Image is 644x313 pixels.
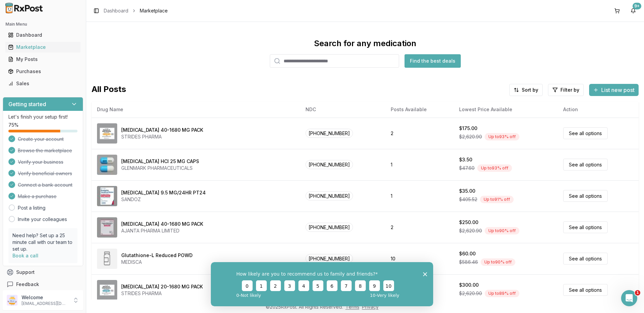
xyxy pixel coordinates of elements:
span: Filter by [560,87,579,93]
img: Omeprazole-Sodium Bicarbonate 40-1680 MG PACK [97,123,117,144]
div: Up to 90 % off [485,227,519,234]
span: 1 [635,290,640,295]
span: $586.46 [459,259,478,265]
a: Post a listing [18,205,45,211]
td: 1 [385,180,454,212]
div: MEDISCA [121,259,193,265]
span: All Posts [92,84,126,96]
img: Omeprazole-Sodium Bicarbonate 20-1680 MG PACK [97,280,117,300]
span: $2,620.90 [459,133,482,140]
div: Sales [8,80,78,87]
button: Sort by [509,84,543,96]
span: Create your account [18,136,64,143]
span: $405.52 [459,196,477,203]
div: Dashboard [8,32,78,38]
a: Book a call [12,253,38,258]
div: $3.50 [459,156,472,163]
div: Glutathione-L Reduced POWD [121,252,193,259]
p: Welcome [22,294,68,301]
img: Omeprazole-Sodium Bicarbonate 40-1680 MG PACK [97,217,117,238]
div: [MEDICAL_DATA] 40-1680 MG PACK [121,221,203,227]
div: $60.00 [459,250,476,257]
a: See all options [563,221,608,233]
div: Up to 89 % off [485,290,519,297]
div: GLENMARK PHARMACEUTICALS [121,165,199,171]
span: Feedback [16,281,39,288]
div: Search for any medication [314,38,416,49]
img: Rivastigmine 9.5 MG/24HR PT24 [97,186,117,206]
button: Marketplace [3,42,83,53]
div: Up to 90 % off [481,258,515,266]
h2: Main Menu [5,22,80,27]
div: STRIDES PHARMA [121,133,203,140]
img: Glutathione-L Reduced POWD [97,249,117,269]
div: [MEDICAL_DATA] 20-1680 MG PACK [121,283,203,290]
span: [PHONE_NUMBER] [305,129,353,138]
div: $35.00 [459,188,475,194]
div: $175.00 [459,125,477,132]
th: Action [558,101,639,118]
div: [MEDICAL_DATA] HCl 25 MG CAPS [121,158,199,165]
div: AJANTA PHARMA LIMITED [121,227,203,234]
td: 1 [385,149,454,180]
a: Invite your colleagues [18,216,67,223]
span: Marketplace [140,7,168,14]
span: $47.60 [459,165,475,171]
a: See all options [563,127,608,139]
nav: breadcrumb [104,7,168,14]
a: Terms [346,304,359,310]
span: $2,620.90 [459,290,482,297]
button: Find the best deals [405,54,461,68]
span: [PHONE_NUMBER] [305,160,353,169]
button: Dashboard [3,30,83,40]
a: Privacy [362,304,379,310]
span: Verify your business [18,159,63,165]
button: Support [3,266,83,278]
button: Purchases [3,66,83,77]
td: 2 [385,212,454,243]
a: Marketplace [5,41,80,53]
button: My Posts [3,54,83,65]
a: See all options [563,159,608,170]
span: [PHONE_NUMBER] [305,223,353,232]
div: Purchases [8,68,78,75]
a: See all options [563,284,608,296]
span: Sort by [522,87,538,93]
th: Drug Name [92,101,300,118]
button: Filter by [548,84,584,96]
span: List new post [601,86,635,94]
p: [EMAIL_ADDRESS][DOMAIN_NAME] [22,301,68,306]
button: 9+ [628,5,639,16]
a: My Posts [5,53,80,65]
a: Dashboard [5,29,80,41]
div: STRIDES PHARMA [121,290,203,297]
span: 75 % [8,122,19,128]
img: User avatar [7,295,18,306]
td: 10 [385,243,454,274]
a: List new post [589,87,639,94]
a: Purchases [5,65,80,77]
button: Feedback [3,278,83,290]
div: $250.00 [459,219,478,226]
a: See all options [563,190,608,202]
span: [PHONE_NUMBER] [305,191,353,200]
th: Lowest Price Available [454,101,558,118]
img: Atomoxetine HCl 25 MG CAPS [97,155,117,175]
p: Need help? Set up a 25 minute call with our team to set up. [12,232,73,252]
a: Sales [5,77,80,90]
div: [MEDICAL_DATA] 40-1680 MG PACK [121,127,203,133]
h3: Getting started [8,100,46,108]
span: Verify beneficial owners [18,170,72,177]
